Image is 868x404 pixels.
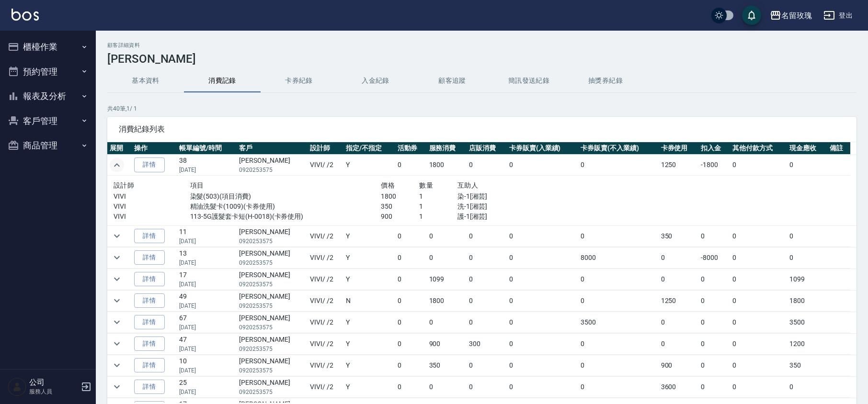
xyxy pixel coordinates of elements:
[787,269,827,290] td: 1099
[787,142,827,155] th: 現金應收
[730,312,787,333] td: 0
[237,142,308,155] th: 客戶
[343,376,395,397] td: Y
[177,290,237,311] td: 49
[343,247,395,268] td: Y
[237,225,308,247] td: [PERSON_NAME]
[134,229,165,244] a: 詳情
[578,376,658,397] td: 0
[659,312,699,333] td: 0
[820,7,857,24] button: 登出
[427,355,467,376] td: 350
[134,157,165,172] a: 詳情
[179,345,234,353] p: [DATE]
[308,355,343,376] td: VIVI / /2
[419,212,457,222] p: 1
[179,280,234,289] p: [DATE]
[467,312,507,333] td: 0
[134,315,165,330] a: 詳情
[730,269,787,290] td: 0
[659,142,699,155] th: 卡券使用
[467,333,507,354] td: 300
[239,345,305,353] p: 0920253575
[134,250,165,265] a: 詳情
[419,191,457,202] p: 1
[419,181,433,189] span: 數量
[567,69,644,92] button: 抽獎券紀錄
[308,290,343,311] td: VIVI / /2
[237,312,308,333] td: [PERSON_NAME]
[134,358,165,373] a: 詳情
[190,191,381,202] p: 染髮(503)(項目消費)
[427,155,467,176] td: 1800
[237,333,308,354] td: [PERSON_NAME]
[507,312,578,333] td: 0
[427,333,467,354] td: 900
[427,312,467,333] td: 0
[239,258,305,267] p: 0920253575
[177,376,237,397] td: 25
[239,323,305,332] p: 0920253575
[179,388,234,396] p: [DATE]
[730,355,787,376] td: 0
[134,272,165,287] a: 詳情
[730,155,787,176] td: 0
[134,380,165,394] a: 詳情
[781,10,812,22] div: 名留玫瑰
[239,237,305,246] p: 0920253575
[177,269,237,290] td: 17
[395,355,427,376] td: 0
[698,247,730,268] td: -8000
[467,269,507,290] td: 0
[237,376,308,397] td: [PERSON_NAME]
[467,355,507,376] td: 0
[308,333,343,354] td: VIVI / /2
[457,181,478,189] span: 互助人
[107,104,857,113] p: 共 40 筆, 1 / 1
[698,269,730,290] td: 0
[787,355,827,376] td: 350
[4,34,92,59] button: 櫃檯作業
[698,155,730,176] td: -1800
[177,155,237,176] td: 38
[578,142,658,155] th: 卡券販賣(不入業績)
[308,155,343,176] td: VIVI / /2
[730,225,787,247] td: 0
[457,212,572,222] p: 護-1[湘芸]
[308,376,343,397] td: VIVI / /2
[381,191,419,202] p: 1800
[730,142,787,155] th: 其他付款方式
[239,366,305,375] p: 0920253575
[107,42,857,48] h2: 顧客詳細資料
[827,142,850,155] th: 備註
[787,155,827,176] td: 0
[308,247,343,268] td: VIVI / /2
[308,312,343,333] td: VIVI / /2
[177,333,237,354] td: 47
[467,247,507,268] td: 0
[4,109,92,134] button: 客戶管理
[507,290,578,311] td: 0
[239,166,305,174] p: 0920253575
[730,247,787,268] td: 0
[184,69,261,92] button: 消費記錄
[4,133,92,158] button: 商品管理
[337,69,414,92] button: 入金紀錄
[730,333,787,354] td: 0
[308,269,343,290] td: VIVI / /2
[578,355,658,376] td: 0
[578,312,658,333] td: 3500
[114,181,134,189] span: 設計師
[107,69,184,92] button: 基本資料
[110,315,124,329] button: expand row
[114,212,190,222] p: VIVI
[491,69,567,92] button: 簡訊發送紀錄
[343,355,395,376] td: Y
[343,333,395,354] td: Y
[179,258,234,267] p: [DATE]
[578,155,658,176] td: 0
[507,333,578,354] td: 0
[190,202,381,212] p: 精油洗髮卡(1009)(卡券使用)
[467,290,507,311] td: 0
[237,247,308,268] td: [PERSON_NAME]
